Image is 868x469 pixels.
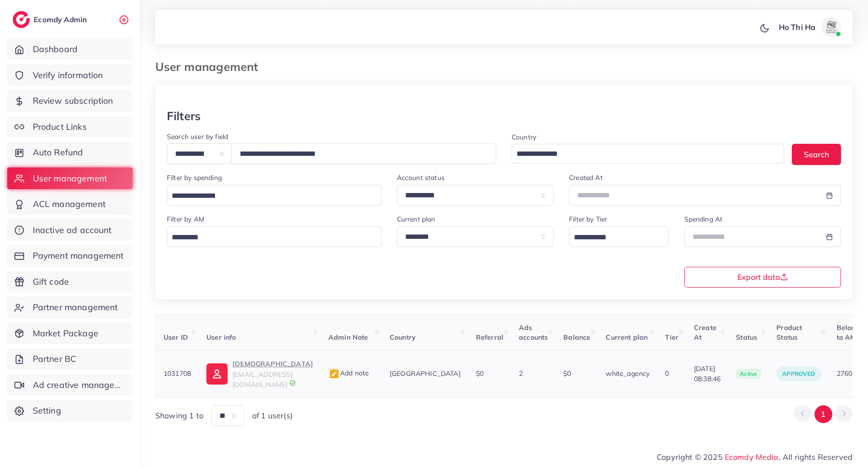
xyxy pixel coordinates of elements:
span: Status [736,333,757,342]
span: , All rights Reserved [779,451,853,463]
a: Ho Thi Haavatar [773,17,845,37]
span: Verify information [33,69,103,82]
img: avatar [822,17,841,37]
a: Market Package [7,322,133,345]
span: ACL management [33,198,106,210]
span: Copyright © 2025 [657,451,853,463]
a: Product Links [7,116,133,138]
div: Search for option [167,226,381,247]
label: Created At [569,173,603,182]
span: 2 [519,369,523,378]
label: Account status [397,173,445,182]
label: Filter by Tier [569,214,607,224]
span: Inactive ad account [33,224,112,236]
input: Search for option [168,189,369,204]
span: Export data [737,273,788,281]
label: Filter by AM [167,214,204,224]
a: Setting [7,400,133,422]
div: Search for option [569,226,668,247]
span: Gift code [33,276,69,288]
label: Country [512,132,536,142]
span: $0 [563,369,571,378]
img: admin_note.cdd0b510.svg [328,368,340,380]
img: 9CAL8B2pu8EFxCJHYAAAAldEVYdGRhdGU6Y3JlYXRlADIwMjItMTItMDlUMDQ6NTg6MzkrMDA6MDBXSlgLAAAAJXRFWHRkYXR... [289,380,296,386]
span: Tier [665,333,678,342]
a: Auto Refund [7,141,133,164]
a: logoEcomdy Admin [13,11,89,28]
span: Ad creative management [33,379,125,391]
img: logo [13,11,30,28]
input: Search for option [513,147,772,162]
a: Review subscription [7,90,133,112]
span: Review subscription [33,95,113,107]
button: Export data [684,267,841,288]
button: Search [792,144,841,165]
span: Partner management [33,301,118,314]
a: Ecomdy Media [725,452,779,462]
ul: Pagination [794,405,853,423]
span: white_agency [606,369,650,378]
span: Country [390,333,416,342]
a: Partner BC [7,348,133,370]
span: [GEOGRAPHIC_DATA] [390,369,461,378]
span: of 1 user(s) [252,410,293,421]
a: Ad creative management [7,374,133,396]
span: Current plan [606,333,648,342]
label: Search user by field [167,132,228,141]
span: 1031708 [163,369,191,378]
span: Create At [694,323,717,342]
p: Ho Thi Ha [779,21,815,33]
a: ACL management [7,193,133,215]
span: [DATE] 08:38:46 [694,364,720,384]
span: Referral [476,333,503,342]
h2: Ecomdy Admin [34,15,89,24]
span: Add note [328,369,369,377]
p: [DEMOGRAPHIC_DATA] [232,358,313,370]
a: Inactive ad account [7,219,133,241]
span: Dashboard [33,43,78,55]
span: Market Package [33,327,98,340]
a: User management [7,167,133,190]
span: Payment management [33,249,124,262]
div: Search for option [167,185,381,206]
div: Search for option [512,144,784,164]
input: Search for option [570,230,656,245]
button: Go to page 1 [814,405,832,423]
span: Product Links [33,121,87,133]
span: Partner BC [33,353,77,365]
span: Auto Refund [33,146,83,159]
span: Showing 1 to [155,410,203,421]
span: [EMAIL_ADDRESS][DOMAIN_NAME] [232,370,293,388]
label: Filter by spending [167,173,222,182]
a: [DEMOGRAPHIC_DATA][EMAIL_ADDRESS][DOMAIN_NAME] [206,358,313,389]
a: Partner management [7,296,133,318]
label: Current plan [397,214,435,224]
span: active [736,369,761,379]
span: Admin Note [328,333,368,342]
span: User ID [163,333,188,342]
label: Spending At [684,214,723,224]
span: $0 [476,369,484,378]
a: Verify information [7,64,133,86]
span: approved [782,370,815,377]
span: Setting [33,404,61,417]
span: Ads accounts [519,323,548,342]
span: Balance [563,333,590,342]
span: User management [33,172,107,185]
h3: User management [155,60,266,74]
span: 27608 [837,369,856,378]
input: Search for option [168,230,369,245]
img: ic-user-info.36bf1079.svg [206,363,228,385]
span: Belong to AM [837,323,860,342]
span: 0 [665,369,669,378]
span: User info [206,333,236,342]
a: Payment management [7,245,133,267]
a: Dashboard [7,38,133,60]
span: Product Status [776,323,802,342]
h3: Filters [167,109,201,123]
a: Gift code [7,271,133,293]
